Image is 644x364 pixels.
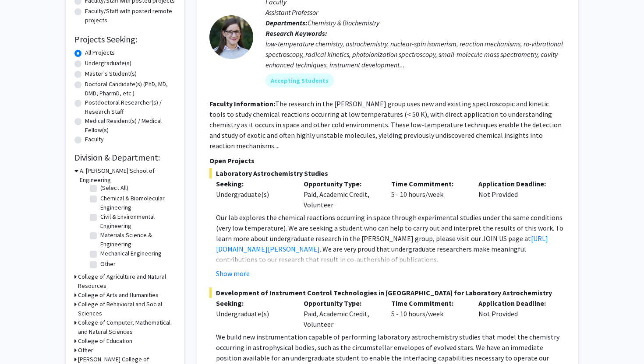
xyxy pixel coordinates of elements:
label: Doctoral Candidate(s) (PhD, MD, DMD, PharmD, etc.) [85,80,175,98]
h3: Other [78,346,93,355]
mat-chip: Accepting Students [265,73,334,87]
div: Not Provided [472,298,559,329]
h3: A. [PERSON_NAME] School of Engineering [80,166,175,185]
div: Not Provided [472,178,559,210]
h3: College of Agriculture and Natural Resources [78,272,175,290]
b: Faculty Information: [209,99,275,108]
p: Time Commitment: [391,178,466,189]
h3: College of Computer, Mathematical and Natural Sciences [78,318,175,336]
h3: College of Education [78,336,132,346]
div: Undergraduate(s) [216,308,290,319]
h3: College of Arts and Humanities [78,290,159,300]
span: Laboratory Astrochemistry Studies [209,168,566,178]
label: Master's Student(s) [85,69,137,78]
fg-read-more: The research in the [PERSON_NAME] group uses new and existing spectroscopic and kinetic tools to ... [209,99,562,150]
label: Materials Science & Engineering [100,231,173,249]
p: Seeking: [216,298,290,308]
label: Medical Resident(s) / Medical Fellow(s) [85,116,175,135]
iframe: Chat [7,325,37,357]
label: Postdoctoral Researcher(s) / Research Staff [85,98,175,116]
p: Application Deadline: [478,178,553,189]
span: Development of Instrument Control Technologies in [GEOGRAPHIC_DATA] for Laboratory Astrochemistry [209,287,566,298]
div: Undergraduate(s) [216,189,290,199]
p: Opportunity Type: [304,178,378,189]
b: Research Keywords: [265,29,327,38]
button: Show more [216,268,250,279]
label: Undergraduate(s) [85,59,131,68]
label: All Projects [85,48,115,57]
div: 5 - 10 hours/week [385,298,472,329]
div: 5 - 10 hours/week [385,178,472,210]
label: Mechanical Engineering [100,249,162,258]
p: Open Projects [209,155,566,166]
p: Time Commitment: [391,298,466,308]
div: Paid, Academic Credit, Volunteer [297,178,385,210]
label: Civil & Environmental Engineering [100,212,173,231]
span: Chemistry & Biochemistry [308,18,379,27]
div: Paid, Academic Credit, Volunteer [297,298,385,329]
label: (Select All) [100,183,128,192]
h3: College of Behavioral and Social Sciences [78,300,175,318]
p: Our lab explores the chemical reactions occurring in space through experimental studies under the... [216,212,566,265]
div: low-temperature chemistry, astrochemistry, nuclear-spin isomerism, reaction mechanisms, ro-vibrat... [265,38,566,70]
label: Chemical & Biomolecular Engineering [100,194,173,212]
p: Opportunity Type: [304,298,378,308]
h2: Projects Seeking: [74,34,175,45]
label: Faculty/Staff with posted remote projects [85,7,175,25]
h2: Division & Department: [74,152,175,163]
label: Faculty [85,135,104,144]
p: Assistant Professor [265,7,566,17]
label: Other [100,259,116,269]
p: Seeking: [216,178,290,189]
b: Departments: [265,18,308,27]
p: Application Deadline: [478,298,553,308]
